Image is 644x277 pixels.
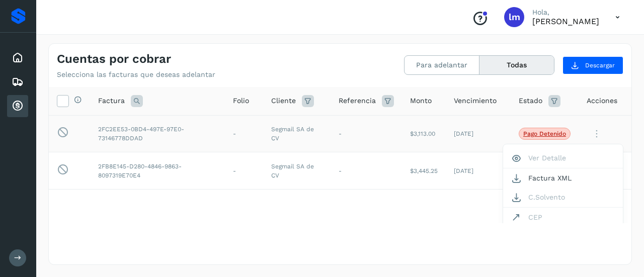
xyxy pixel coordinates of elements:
[503,208,623,227] button: CEP
[503,148,623,168] button: Ver Detalle
[503,168,623,188] button: Factura XML
[503,188,623,207] button: C.Solvento
[7,47,28,69] div: Inicio
[7,71,28,93] div: Embarques
[7,95,28,117] div: Cuentas por cobrar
